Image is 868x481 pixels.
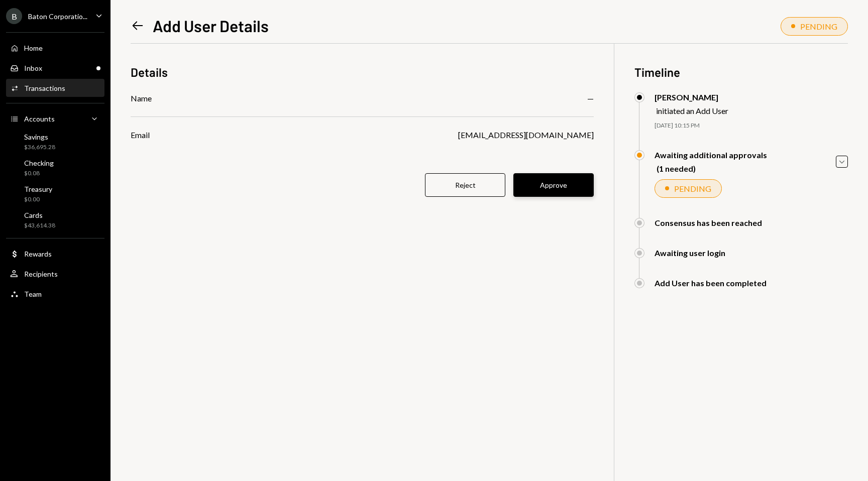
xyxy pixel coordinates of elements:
[6,39,104,57] a: Home
[655,150,767,160] div: Awaiting additional approvals
[655,248,725,258] div: Awaiting user login
[587,92,594,104] div: —
[6,182,104,206] a: Treasury$0.00
[6,285,104,303] a: Team
[6,59,104,77] a: Inbox
[634,64,848,80] h3: Timeline
[6,245,104,263] a: Rewards
[24,169,54,178] div: $0.08
[458,129,594,141] div: [EMAIL_ADDRESS][DOMAIN_NAME]
[24,290,42,298] div: Team
[24,159,54,167] div: Checking
[674,184,711,193] div: PENDING
[24,143,55,152] div: $36,695.28
[24,185,52,193] div: Treasury
[24,114,55,123] div: Accounts
[655,92,728,102] div: [PERSON_NAME]
[425,173,505,197] button: Reject
[24,221,55,230] div: $43,614.38
[28,12,87,21] div: Baton Corporatio...
[513,173,594,197] button: Approve
[800,22,837,31] div: PENDING
[24,195,52,204] div: $0.00
[24,64,42,72] div: Inbox
[24,211,55,219] div: Cards
[131,64,168,80] h3: Details
[153,16,269,36] h1: Add User Details
[131,92,152,104] div: Name
[657,164,767,173] div: (1 needed)
[131,129,150,141] div: Email
[24,84,65,92] div: Transactions
[6,8,22,24] div: B
[6,109,104,128] a: Accounts
[6,79,104,97] a: Transactions
[6,265,104,283] a: Recipients
[24,133,55,141] div: Savings
[655,122,848,130] div: [DATE] 10:15 PM
[655,218,762,227] div: Consensus has been reached
[6,130,104,154] a: Savings$36,695.28
[6,156,104,180] a: Checking$0.08
[6,208,104,232] a: Cards$43,614.38
[24,270,58,278] div: Recipients
[24,44,43,52] div: Home
[656,106,728,115] div: initiated an Add User
[655,278,767,288] div: Add User has been completed
[24,250,52,258] div: Rewards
